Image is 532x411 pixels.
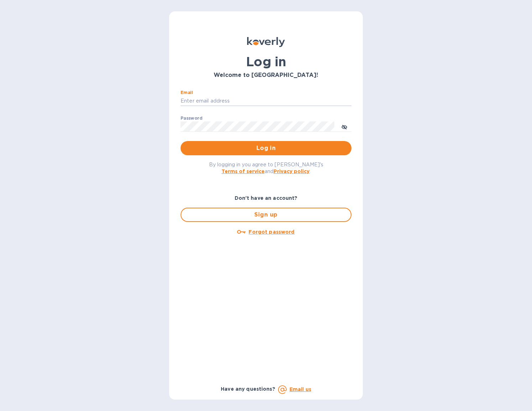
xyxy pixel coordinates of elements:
[249,229,294,235] u: Forgot password
[181,141,351,155] button: Log in
[247,37,285,47] img: Koverly
[181,96,351,106] input: Enter email address
[290,386,311,392] a: Email us
[273,168,309,174] a: Privacy policy
[337,119,351,134] button: toggle password visibility
[221,386,275,392] b: Have any questions?
[181,72,351,79] h3: Welcome to [GEOGRAPHIC_DATA]!
[209,162,323,174] span: By logging in you agree to [PERSON_NAME]'s and .
[235,195,298,201] b: Don't have an account?
[221,168,265,174] a: Terms of service
[181,116,202,120] label: Password
[181,208,351,222] button: Sign up
[186,144,346,152] span: Log in
[181,90,193,95] label: Email
[187,210,345,219] span: Sign up
[181,54,351,69] h1: Log in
